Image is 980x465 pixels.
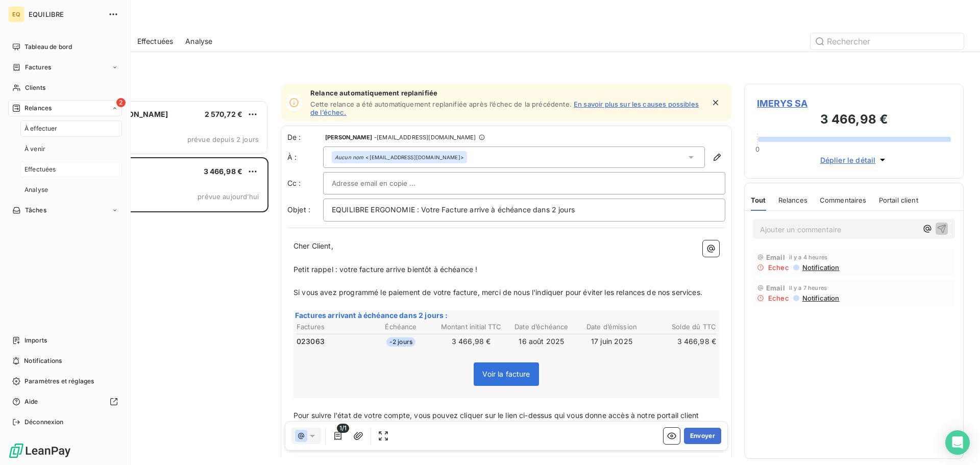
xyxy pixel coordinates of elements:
span: 2 [116,98,126,107]
span: 1/1 [337,424,349,433]
a: Clients [8,80,122,96]
span: Relance automatiquement replanifiée [310,89,704,97]
span: prévue aujourd’hui [198,192,259,201]
label: À : [287,152,323,162]
a: Factures [8,59,122,76]
span: Factures arrivant à échéance dans 2 jours : [295,311,448,320]
span: IMERYS SA [757,96,951,110]
span: Cette relance a été automatiquement replanifiée après l’échec de la précédente. [310,100,572,108]
th: Montant initial TTC [436,322,506,332]
a: En savoir plus sur les causes possibles de l’échec. [310,100,699,116]
td: 16 août 2025 [507,336,576,347]
span: 0 [755,145,759,153]
a: Tâches [8,202,122,218]
span: Voir la facture [474,362,538,386]
a: Paramètres et réglages [8,373,122,389]
span: Portail client [879,196,918,204]
span: il y a 7 heures [789,285,827,291]
span: 3 466,98 € [204,167,243,176]
span: Echec [768,263,789,272]
span: Email [766,253,785,261]
span: À venir [24,144,45,154]
th: Date d’émission [577,322,647,332]
input: Rechercher [811,33,964,50]
span: [PERSON_NAME] [325,134,372,140]
span: Si vous avez programmé le paiement de votre facture, merci de nous l'indiquer pour éviter les rel... [293,288,702,297]
span: Commentaires [820,196,867,204]
span: À effectuer [24,124,58,133]
a: 2RelancesÀ effectuerÀ venirEffectuéesAnalyse [8,100,122,198]
button: Déplier le détail [817,154,891,166]
span: Factures [25,63,51,72]
span: 023063 [297,336,325,347]
a: Imports [8,332,122,349]
em: Aucun nom [335,154,363,161]
span: Tâches [25,206,46,215]
div: grid [49,100,268,465]
div: <[EMAIL_ADDRESS][DOMAIN_NAME]> [335,154,464,161]
a: Aide [8,394,122,410]
span: EQUILIBRE [29,10,102,18]
div: Open Intercom Messenger [945,430,970,455]
span: il y a 4 heures [789,254,827,260]
span: Déconnexion [24,418,64,427]
a: À effectuer [20,120,122,137]
span: prévue depuis 2 jours [187,135,259,143]
th: Date d’échéance [507,322,576,332]
span: Tout [751,196,766,204]
span: De : [287,132,323,142]
span: Relances [778,196,807,204]
th: Solde dû TTC [647,322,717,332]
span: Analyse [24,185,48,194]
span: - [EMAIL_ADDRESS][DOMAIN_NAME] [374,134,476,140]
td: 17 juin 2025 [577,336,647,347]
span: Petit rappel : votre facture arrive bientôt à échéance ! [293,265,477,274]
span: Pour suivre l'état de votre compte, vous pouvez cliquer sur le lien ci-dessus qui vous donne accè... [293,411,701,431]
span: Relances [24,104,52,113]
span: Tableau de bord [24,42,72,52]
span: Paramètres et réglages [24,377,94,386]
th: Échéance [366,322,436,332]
span: Effectuées [24,165,56,174]
img: Logo LeanPay [8,443,71,459]
a: Tableau de bord [8,39,122,55]
span: Notifications [24,356,62,365]
span: Email [766,284,785,292]
span: Analyse [185,36,212,46]
span: EQUILIBRE ERGONOMIE : Votre Facture arrive à échéance dans 2 jours [332,205,575,214]
span: Notification [801,263,840,272]
span: Cher Client, [293,241,333,250]
a: Analyse [20,182,122,198]
span: -2 jours [386,337,415,347]
td: 3 466,98 € [436,336,506,347]
a: Effectuées [20,161,122,178]
label: Cc : [287,178,323,188]
td: 3 466,98 € [647,336,717,347]
input: Adresse email en copie ... [332,176,442,191]
span: Déplier le détail [820,155,876,165]
span: Notification [801,294,840,302]
a: À venir [20,141,122,157]
span: 2 570,72 € [205,110,243,118]
span: Imports [24,336,47,345]
h3: 3 466,98 € [757,110,951,131]
span: Echec [768,294,789,302]
span: Objet : [287,205,310,214]
span: Aide [24,397,38,406]
button: Envoyer [684,428,721,444]
div: EQ [8,6,24,22]
span: Clients [25,83,45,92]
th: Factures [296,322,365,332]
span: Effectuées [137,36,174,46]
